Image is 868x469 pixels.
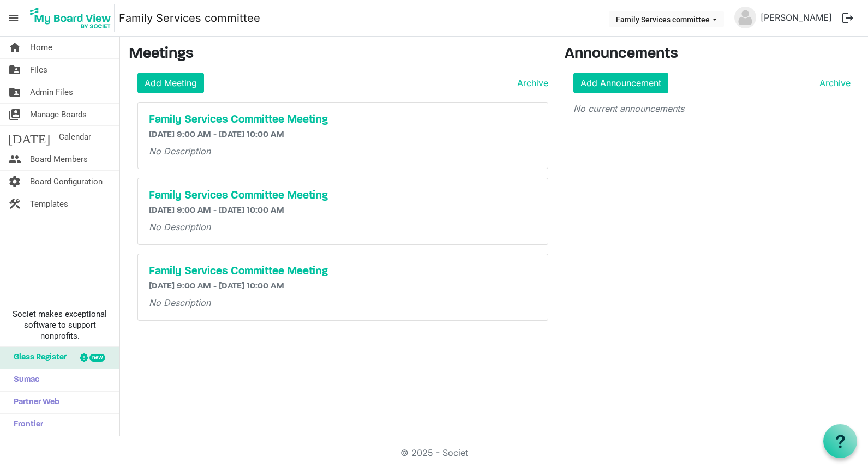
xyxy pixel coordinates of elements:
[573,73,668,93] a: Add Announcement
[756,7,836,28] a: [PERSON_NAME]
[565,45,859,64] h3: Announcements
[149,220,537,233] p: No Description
[8,148,21,170] span: people
[149,296,537,309] p: No Description
[30,59,47,81] span: Files
[8,81,21,103] span: folder_shared
[8,171,21,193] span: settings
[836,7,859,29] button: logout
[30,37,52,58] span: Home
[149,265,537,278] a: Family Services Committee Meeting
[8,59,21,81] span: folder_shared
[149,113,537,127] a: Family Services Committee Meeting
[30,104,87,125] span: Manage Boards
[8,369,39,391] span: Sumac
[8,193,21,215] span: construction
[3,8,24,28] span: menu
[8,347,67,369] span: Glass Register
[149,145,537,158] p: No Description
[30,148,88,170] span: Board Members
[27,4,119,32] a: My Board View Logo
[8,392,59,413] span: Partner Web
[400,447,468,458] a: © 2025 - Societ
[8,104,21,125] span: switch_account
[119,7,260,29] a: Family Services committee
[734,7,756,28] img: no-profile-picture.svg
[30,193,68,215] span: Templates
[8,37,21,58] span: home
[609,11,724,27] button: Family Services committee dropdownbutton
[513,76,548,89] a: Archive
[5,309,115,341] span: Societ makes exceptional software to support nonprofits.
[27,4,115,32] img: My Board View Logo
[149,130,537,140] h6: [DATE] 9:00 AM - [DATE] 10:00 AM
[573,102,851,115] p: No current announcements
[30,81,73,103] span: Admin Files
[30,171,103,193] span: Board Configuration
[8,414,43,436] span: Frontier
[8,126,50,148] span: [DATE]
[149,281,537,292] h6: [DATE] 9:00 AM - [DATE] 10:00 AM
[89,354,105,362] div: new
[129,45,548,64] h3: Meetings
[149,189,537,202] a: Family Services Committee Meeting
[815,76,851,89] a: Archive
[149,206,537,216] h6: [DATE] 9:00 AM - [DATE] 10:00 AM
[137,73,204,93] a: Add Meeting
[59,126,91,148] span: Calendar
